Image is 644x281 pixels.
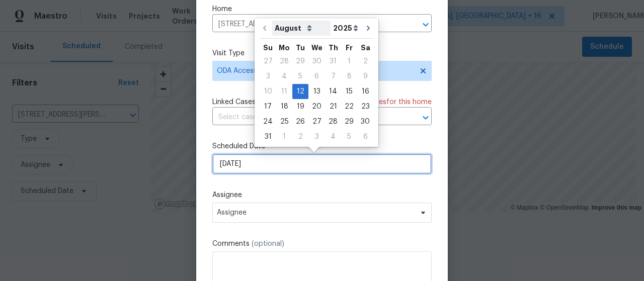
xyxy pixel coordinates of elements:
div: Fri Aug 22 2025 [341,99,357,114]
div: Mon Sep 01 2025 [276,129,292,144]
select: Year [331,21,361,36]
div: Sat Aug 02 2025 [357,54,373,69]
div: Tue Aug 26 2025 [292,114,308,129]
div: Fri Aug 01 2025 [341,54,357,69]
div: Sun Aug 17 2025 [260,99,276,114]
div: Wed Aug 06 2025 [308,69,325,84]
div: 24 [260,115,276,129]
div: Sat Aug 23 2025 [357,99,373,114]
div: 23 [357,100,373,114]
div: Thu Aug 07 2025 [325,69,341,84]
div: Tue Jul 29 2025 [292,54,308,69]
div: 25 [276,115,292,129]
div: 4 [325,130,341,144]
div: Sun Aug 31 2025 [260,129,276,144]
div: 1 [341,54,357,68]
abbr: Friday [346,44,353,51]
div: 30 [357,115,373,129]
div: 5 [292,69,308,83]
div: Fri Aug 29 2025 [341,114,357,129]
abbr: Sunday [263,44,273,51]
div: 27 [260,54,276,68]
div: 13 [308,84,325,99]
div: 21 [325,100,341,114]
div: 20 [308,100,325,114]
div: 16 [357,84,373,99]
div: Thu Jul 31 2025 [325,54,341,69]
div: 22 [341,100,357,114]
div: 10 [260,84,276,99]
div: 5 [341,130,357,144]
button: Open [419,111,433,125]
button: Go to previous month [257,18,272,38]
div: 3 [260,69,276,83]
div: Tue Aug 19 2025 [292,99,308,114]
div: 31 [325,54,341,68]
div: Sun Aug 03 2025 [260,69,276,84]
div: 7 [325,69,341,83]
div: Sat Aug 30 2025 [357,114,373,129]
div: 11 [276,84,292,99]
div: 30 [308,54,325,68]
div: Wed Aug 20 2025 [308,99,325,114]
label: Visit Type [212,48,432,58]
div: 29 [341,115,357,129]
div: 4 [276,69,292,83]
div: 3 [308,130,325,144]
div: 9 [357,69,373,83]
input: Enter in an address [212,17,404,32]
div: Wed Aug 27 2025 [308,114,325,129]
div: 6 [357,130,373,144]
div: Sat Sep 06 2025 [357,129,373,144]
div: 8 [341,69,357,83]
div: 26 [292,115,308,129]
span: Assignee [217,209,414,217]
button: Go to next month [361,18,376,38]
input: M/D/YYYY [212,154,432,174]
abbr: Saturday [361,44,370,51]
abbr: Monday [279,44,290,51]
span: ODA Access [217,66,413,76]
div: 18 [276,100,292,114]
div: Sun Jul 27 2025 [260,54,276,69]
div: 27 [308,115,325,129]
label: Scheduled Date [212,141,432,151]
div: 28 [325,115,341,129]
div: 29 [292,54,308,68]
div: 1 [276,130,292,144]
div: Fri Aug 15 2025 [341,84,357,99]
label: Comments [212,239,432,249]
div: 2 [292,130,308,144]
div: Thu Aug 21 2025 [325,99,341,114]
div: 17 [260,100,276,114]
div: Mon Aug 11 2025 [276,84,292,99]
input: Select cases [212,110,404,125]
div: Sat Aug 16 2025 [357,84,373,99]
div: Mon Jul 28 2025 [276,54,292,69]
button: Open [419,18,433,32]
div: Tue Aug 12 2025 [292,84,308,99]
label: Home [212,4,432,14]
span: There are case s for this home [327,97,432,107]
label: Assignee [212,190,432,200]
div: 2 [357,54,373,68]
abbr: Wednesday [311,44,323,51]
div: 28 [276,54,292,68]
div: Sun Aug 10 2025 [260,84,276,99]
div: Wed Aug 13 2025 [308,84,325,99]
div: 15 [341,84,357,99]
abbr: Tuesday [296,44,305,51]
div: Thu Sep 04 2025 [325,129,341,144]
div: Wed Sep 03 2025 [308,129,325,144]
div: Fri Sep 05 2025 [341,129,357,144]
div: Thu Aug 28 2025 [325,114,341,129]
div: Thu Aug 14 2025 [325,84,341,99]
select: Month [272,21,331,36]
abbr: Thursday [329,44,338,51]
div: Wed Jul 30 2025 [308,54,325,69]
div: 6 [308,69,325,83]
div: Tue Sep 02 2025 [292,129,308,144]
div: Fri Aug 08 2025 [341,69,357,84]
span: (optional) [252,240,284,247]
span: Linked Cases [212,97,256,107]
